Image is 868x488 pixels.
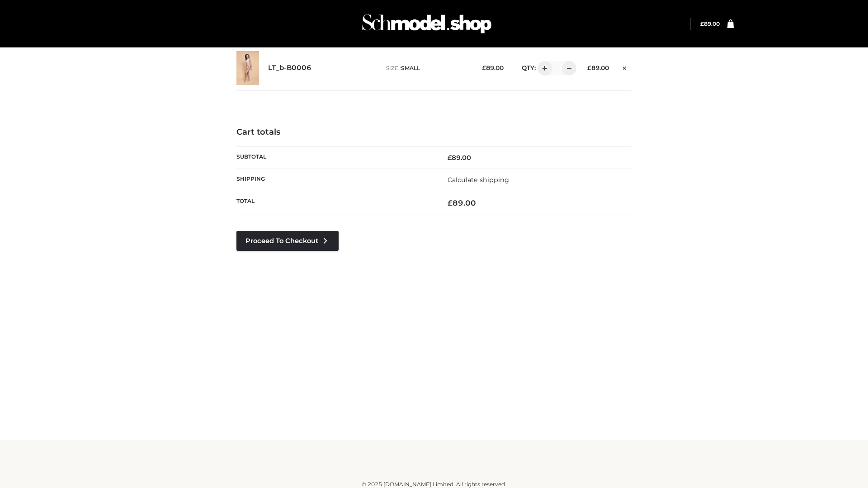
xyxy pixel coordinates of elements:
a: Calculate shipping [448,176,509,184]
span: £ [482,64,486,71]
a: Remove this item [618,61,632,73]
th: Shipping [236,169,434,191]
a: LT_b-B0006 [268,64,311,72]
span: £ [700,20,704,27]
a: £89.00 [700,20,720,27]
span: £ [448,154,452,162]
bdi: 89.00 [448,198,476,207]
a: Proceed to Checkout [236,231,339,251]
bdi: 89.00 [448,154,471,162]
h4: Cart totals [236,127,632,137]
bdi: 89.00 [587,64,609,71]
th: Total [236,191,434,215]
th: Subtotal [236,146,434,169]
img: LT_b-B0006 - SMALL [236,51,259,85]
span: £ [587,64,591,71]
div: QTY: [513,61,573,75]
span: £ [448,198,453,207]
span: SMALL [401,65,420,71]
bdi: 89.00 [482,64,504,71]
bdi: 89.00 [700,20,720,27]
img: Schmodel Admin 964 [359,6,495,42]
p: size : [386,64,468,72]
